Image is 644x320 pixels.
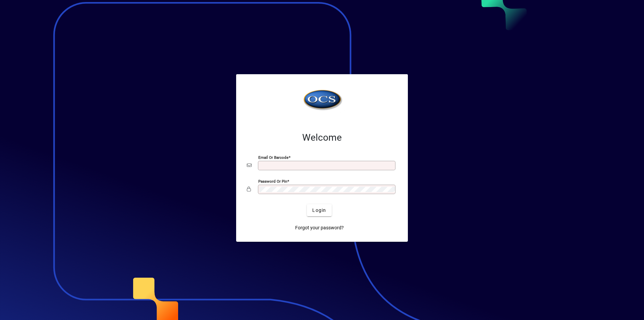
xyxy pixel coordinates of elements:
[312,207,326,214] span: Login
[247,132,397,143] h2: Welcome
[307,204,331,216] button: Login
[258,155,288,160] mat-label: Email or Barcode
[258,179,287,184] mat-label: Password or Pin
[295,224,344,231] span: Forgot your password?
[292,222,346,234] a: Forgot your password?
